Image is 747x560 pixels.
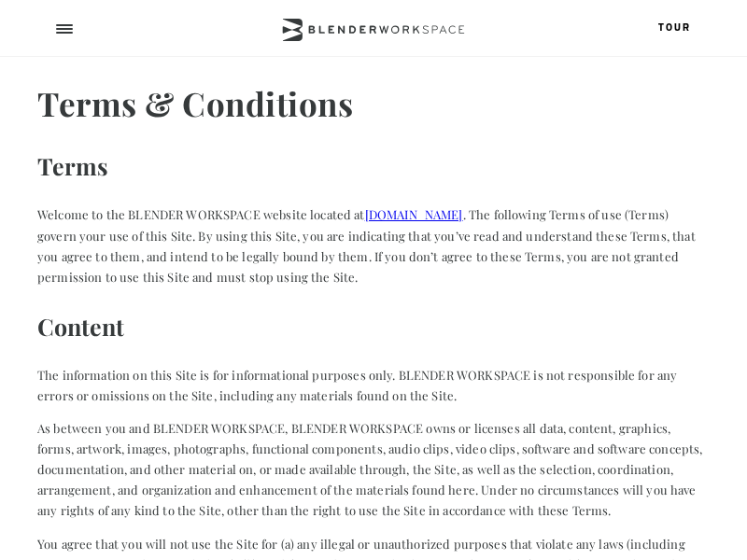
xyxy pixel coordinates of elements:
[37,365,710,406] p: The information on this Site is for informational purposes only. BLENDER WORKSPACE is not respons...
[37,150,108,181] strong: Terms
[37,311,124,342] strong: Content
[37,204,710,287] p: Welcome to the BLENDER WORKSPACE website located at . The following Terms of use (Terms) govern y...
[365,206,463,222] a: [DOMAIN_NAME]
[37,81,353,125] strong: Terms & Conditions
[658,23,691,33] a: Tour
[37,418,710,521] p: As between you and BLENDER WORKSPACE, BLENDER WORKSPACE owns or licenses all data, content, graph...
